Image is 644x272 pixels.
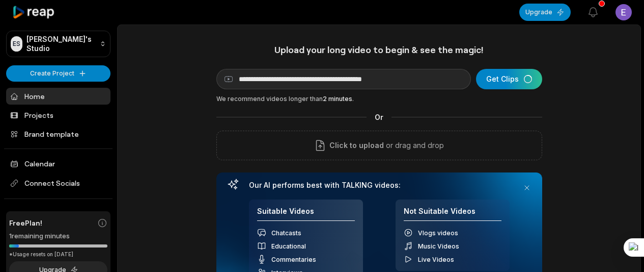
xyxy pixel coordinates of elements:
[9,251,107,258] div: *Usage resets on [DATE]
[418,229,458,237] span: Vlogs videos
[519,4,571,21] button: Upgrade
[6,126,110,142] a: Brand template
[6,155,110,172] a: Calendar
[6,107,110,123] a: Projects
[418,256,454,263] span: Live Videos
[11,36,22,52] div: ES
[6,65,110,82] button: Create Project
[249,181,510,190] h3: Our AI performs best with TALKING videos:
[9,231,107,241] div: 1 remaining minutes
[26,35,96,53] p: [PERSON_NAME]'s Studio
[271,242,306,250] span: Educational
[216,44,542,56] h1: Upload your long video to begin & see the magic!
[6,88,110,105] a: Home
[271,256,316,263] span: Commentaries
[9,217,42,228] span: Free Plan!
[367,112,391,122] span: Or
[6,174,110,192] span: Connect Socials
[404,207,501,221] h4: Not Suitable Videos
[323,95,352,103] span: 2 minutes
[216,94,542,104] div: We recommend videos longer than .
[476,69,542,89] button: Get Clips
[271,229,301,237] span: Chatcasts
[384,139,444,152] p: or drag and drop
[418,242,459,250] span: Music Videos
[329,139,384,152] span: Click to upload
[257,207,355,221] h4: Suitable Videos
